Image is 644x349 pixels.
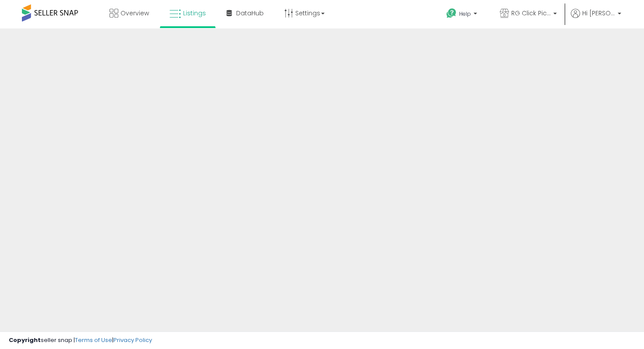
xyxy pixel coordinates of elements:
[571,9,621,28] a: Hi [PERSON_NAME]
[459,10,471,18] span: Help
[511,9,551,18] span: RG Click Picks
[183,9,206,18] span: Listings
[75,336,112,344] a: Terms of Use
[236,9,264,18] span: DataHub
[439,1,486,28] a: Help
[9,336,152,345] div: seller snap | |
[120,9,149,18] span: Overview
[446,8,457,19] i: Get Help
[113,336,152,344] a: Privacy Policy
[9,336,41,344] strong: Copyright
[582,9,615,18] span: Hi [PERSON_NAME]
